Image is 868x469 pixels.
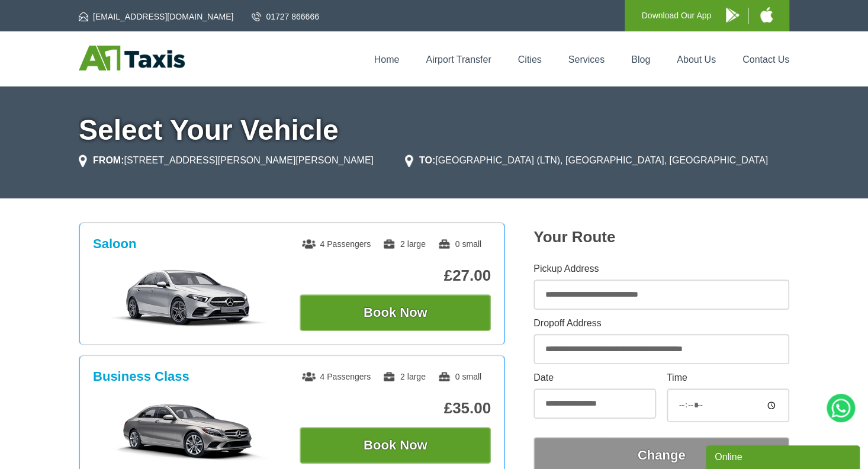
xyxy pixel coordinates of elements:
[405,153,768,168] li: [GEOGRAPHIC_DATA] (LTN), [GEOGRAPHIC_DATA], [GEOGRAPHIC_DATA]
[79,153,374,168] li: [STREET_ADDRESS][PERSON_NAME][PERSON_NAME]
[533,319,789,328] label: Dropoff Address
[438,239,481,249] span: 0 small
[79,116,789,144] h1: Select Your Vehicle
[742,54,789,65] a: Contact Us
[631,54,650,65] a: Blog
[252,11,319,23] a: 01727 866666
[374,54,400,65] a: Home
[426,54,491,65] a: Airport Transfer
[99,268,278,327] img: Saloon
[300,399,491,417] p: £35.00
[302,372,371,381] span: 4 Passengers
[667,373,789,383] label: Time
[93,155,124,165] strong: FROM:
[419,155,435,165] strong: TO:
[677,54,716,65] a: About Us
[726,8,739,23] img: A1 Taxis Android App
[438,372,481,381] span: 0 small
[641,8,711,23] p: Download Our App
[382,239,426,249] span: 2 large
[300,427,491,464] button: Book Now
[99,401,278,460] img: Business Class
[79,46,185,70] img: A1 Taxis St Albans LTD
[533,373,656,383] label: Date
[302,239,371,249] span: 4 Passengers
[300,294,491,331] button: Book Now
[93,369,189,384] h3: Business Class
[93,236,136,252] h3: Saloon
[533,264,789,274] label: Pickup Address
[518,54,542,65] a: Cities
[300,266,491,285] p: £27.00
[760,7,773,23] img: A1 Taxis iPhone App
[533,228,789,246] h2: Your Route
[568,54,605,65] a: Services
[79,11,233,23] a: [EMAIL_ADDRESS][DOMAIN_NAME]
[382,372,426,381] span: 2 large
[706,443,862,469] iframe: chat widget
